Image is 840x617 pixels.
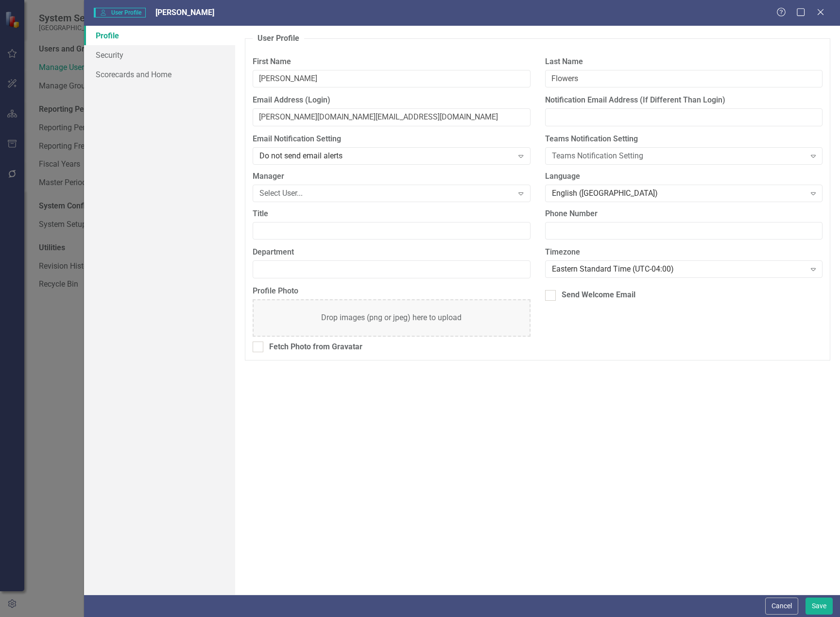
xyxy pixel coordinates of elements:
[84,65,235,84] a: Scorecards and Home
[94,8,146,17] span: User Profile
[84,45,235,65] a: Security
[545,247,823,258] label: Timezone
[545,56,823,68] label: Last Name
[562,290,635,301] div: Send Welcome Email
[253,134,530,145] label: Email Notification Setting
[545,134,823,145] label: Teams Notification Setting
[259,188,513,199] div: Select User...
[253,208,530,220] label: Title
[84,26,235,45] a: Profile
[545,208,823,220] label: Phone Number
[545,95,823,106] label: Notification Email Address (If Different Than Login)
[806,598,833,615] button: Save
[253,33,304,44] legend: User Profile
[259,151,513,162] div: Do not send email alerts
[253,56,530,68] label: First Name
[545,171,823,182] label: Language
[269,342,362,353] div: Fetch Photo from Gravatar
[552,264,806,275] div: Eastern Standard Time (UTC-04:00)
[155,8,214,17] span: [PERSON_NAME]
[253,95,530,106] label: Email Address (Login)
[253,171,530,182] label: Manager
[765,598,798,615] button: Cancel
[253,247,530,258] label: Department
[253,286,530,297] label: Profile Photo
[552,188,806,199] div: English ([GEOGRAPHIC_DATA])
[321,312,462,324] div: Drop images (png or jpeg) here to upload
[552,151,806,162] div: Teams Notification Setting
